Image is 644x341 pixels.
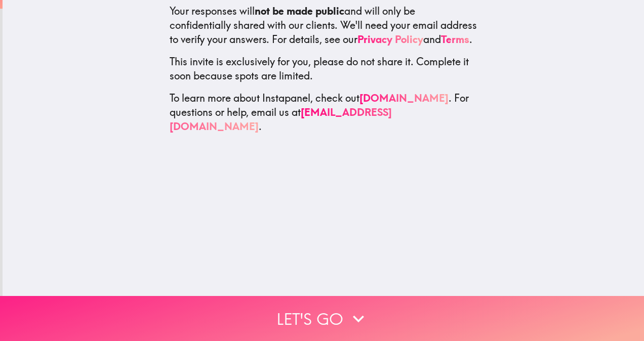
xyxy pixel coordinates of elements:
a: [EMAIL_ADDRESS][DOMAIN_NAME] [170,106,392,133]
a: Privacy Policy [357,33,423,46]
a: [DOMAIN_NAME] [359,92,449,104]
a: Terms [441,33,469,46]
b: not be made public [255,5,344,17]
p: This invite is exclusively for you, please do not share it. Complete it soon because spots are li... [170,55,477,83]
p: Your responses will and will only be confidentially shared with our clients. We'll need your emai... [170,4,477,47]
p: To learn more about Instapanel, check out . For questions or help, email us at . [170,91,477,134]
